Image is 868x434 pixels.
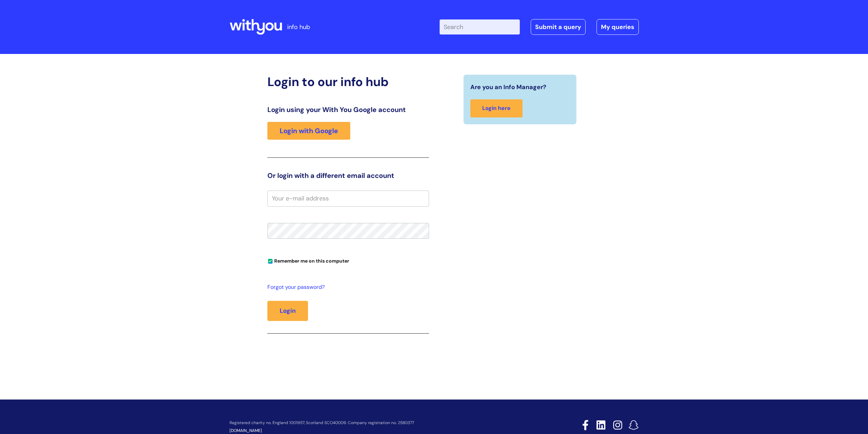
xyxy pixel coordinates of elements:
h3: Login using your With You Google account [267,106,429,114]
input: Your e-mail address [267,191,429,206]
a: [DOMAIN_NAME] [230,428,262,433]
h2: Login to our info hub [267,74,429,89]
h3: Or login with a different email account [267,171,429,180]
div: You can uncheck this option if you're logging in from a shared device [267,255,429,266]
a: My queries [597,19,639,35]
input: Remember me on this computer [268,259,273,264]
a: Login here [470,99,523,117]
span: Are you an Info Manager? [470,82,546,93]
p: Registered charity no. England 1001957, Scotland SCO40009. Company registration no. 2580377 [230,421,534,425]
a: Forgot your password? [267,282,426,292]
a: Login with Google [267,122,350,140]
button: Login [267,301,308,321]
a: Submit a query [531,19,586,35]
p: info hub [287,22,310,32]
label: Remember me on this computer [267,256,349,264]
input: Search [440,19,520,34]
